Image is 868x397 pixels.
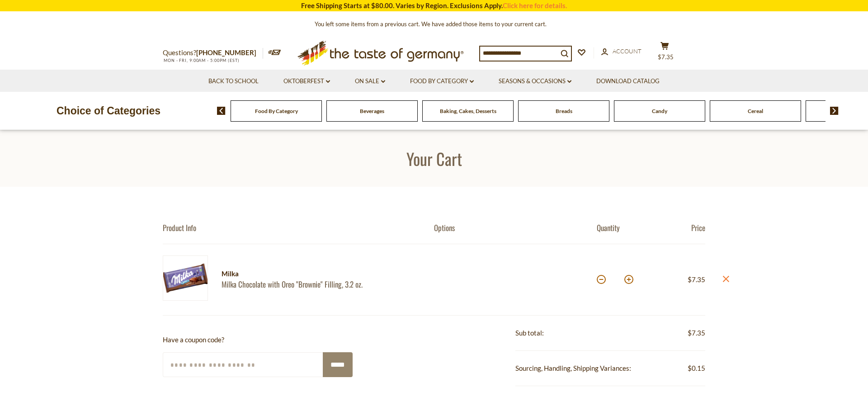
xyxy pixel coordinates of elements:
a: Candy [652,108,667,114]
p: Have a coupon code? [163,334,353,345]
span: Sourcing, Handling, Shipping Variances: [515,364,631,372]
a: Click here for details. [503,1,567,9]
img: Milka Chocolate with Oreo "Brownie" Filling, 3.2 oz. [163,255,208,301]
span: $0.15 [688,363,705,374]
a: On Sale [355,76,385,86]
img: next arrow [830,107,839,115]
a: Download Catalog [596,76,660,86]
span: Sub total: [515,329,544,337]
a: Seasons & Occasions [499,76,571,86]
a: Food By Category [410,76,474,86]
div: Milka [222,268,418,279]
div: Product Info [163,223,434,232]
a: Milka Chocolate with Oreo "Brownie" Filling, 3.2 oz. [222,279,418,289]
span: $7.35 [688,327,705,339]
a: Food By Category [255,108,298,114]
span: Account [613,47,642,55]
div: Options [434,223,597,232]
a: Breads [556,108,572,114]
p: Questions? [163,47,263,59]
span: MON - FRI, 9:00AM - 5:00PM (EST) [163,58,240,63]
img: previous arrow [217,107,226,115]
div: Price [651,223,705,232]
a: Back to School [208,76,259,86]
a: Oktoberfest [283,76,330,86]
a: Cereal [748,108,763,114]
a: Account [601,47,642,57]
a: Beverages [360,108,384,114]
h1: Your Cart [28,148,840,169]
span: $7.35 [688,275,705,284]
a: [PHONE_NUMBER] [196,48,256,57]
div: Quantity [597,223,651,232]
span: $7.35 [658,53,674,61]
button: $7.35 [651,42,678,64]
a: Baking, Cakes, Desserts [440,108,496,114]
